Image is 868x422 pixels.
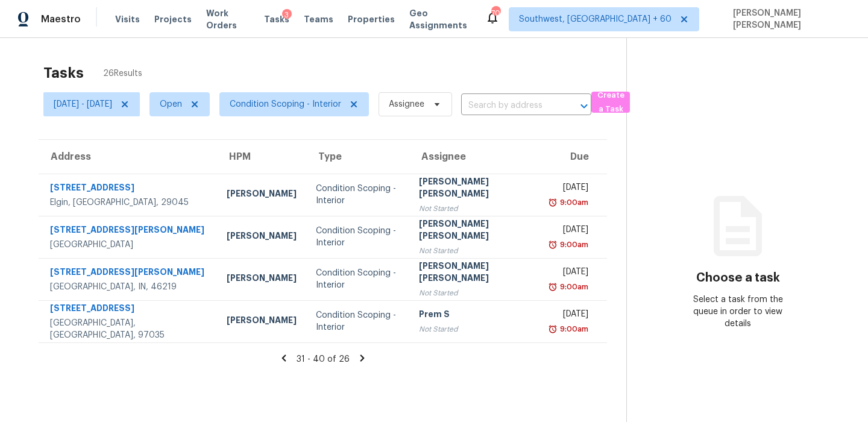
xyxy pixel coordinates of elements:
div: [PERSON_NAME] [227,314,297,329]
img: Overdue Alarm Icon [548,281,558,293]
span: Assignee [389,98,424,110]
span: Open [160,98,182,110]
img: Overdue Alarm Icon [548,197,558,209]
span: Create a Task [597,89,624,116]
div: Elgin, [GEOGRAPHIC_DATA], 29045 [50,197,207,209]
div: Not Started [419,287,533,299]
span: Maestro [41,13,81,25]
div: [DATE] [552,308,589,323]
img: Overdue Alarm Icon [548,323,558,335]
div: 9:00am [558,323,588,335]
div: Select a task from the queue in order to view details [682,294,793,330]
img: Overdue Alarm Icon [548,239,558,251]
div: [STREET_ADDRESS][PERSON_NAME] [50,224,207,239]
div: Condition Scoping - Interior [316,309,400,333]
div: 9:00am [558,197,588,209]
div: 703 [491,7,500,19]
span: Projects [154,13,192,25]
div: [DATE] [552,224,589,239]
div: Prem S [419,308,533,323]
button: Open [576,98,593,115]
span: Geo Assignments [409,7,471,31]
span: Work Orders [206,7,250,31]
div: [PERSON_NAME] [227,187,297,203]
span: Southwest, [GEOGRAPHIC_DATA] + 60 [519,13,671,25]
input: Search by address [461,96,558,115]
div: Not Started [419,323,533,335]
span: 26 Results [103,68,142,80]
span: [DATE] - [DATE] [54,98,112,110]
div: 3 [282,9,292,21]
div: [GEOGRAPHIC_DATA] [50,239,207,251]
div: Condition Scoping - Interior [316,183,400,207]
div: [PERSON_NAME] [PERSON_NAME] [419,175,533,203]
div: [PERSON_NAME] [227,230,297,245]
div: 9:00am [558,239,588,251]
div: [DATE] [552,181,589,197]
div: [GEOGRAPHIC_DATA], [GEOGRAPHIC_DATA], 97035 [50,317,207,341]
span: Condition Scoping - Interior [230,98,341,110]
th: HPM [217,140,306,174]
div: [PERSON_NAME] [PERSON_NAME] [419,260,533,287]
div: [GEOGRAPHIC_DATA], IN, 46219 [50,281,207,293]
span: [PERSON_NAME] [PERSON_NAME] [728,7,850,31]
div: Not Started [419,245,533,257]
div: 9:00am [558,281,588,293]
span: Teams [304,13,333,25]
span: Tasks [264,15,289,24]
th: Type [306,140,409,174]
div: [PERSON_NAME] [PERSON_NAME] [419,218,533,245]
span: Properties [348,13,395,25]
th: Due [542,140,608,174]
h2: Tasks [43,67,84,79]
div: [STREET_ADDRESS] [50,302,207,317]
div: [STREET_ADDRESS] [50,181,207,197]
div: [STREET_ADDRESS][PERSON_NAME] [50,266,207,281]
h3: Choose a task [696,272,780,284]
th: Assignee [409,140,542,174]
th: Address [39,140,217,174]
div: Not Started [419,203,533,215]
button: Create a Task [591,92,630,113]
div: [PERSON_NAME] [227,272,297,287]
span: Visits [115,13,140,25]
span: 31 - 40 of 26 [297,355,350,364]
div: [DATE] [552,266,589,281]
div: Condition Scoping - Interior [316,225,400,249]
div: Condition Scoping - Interior [316,267,400,291]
